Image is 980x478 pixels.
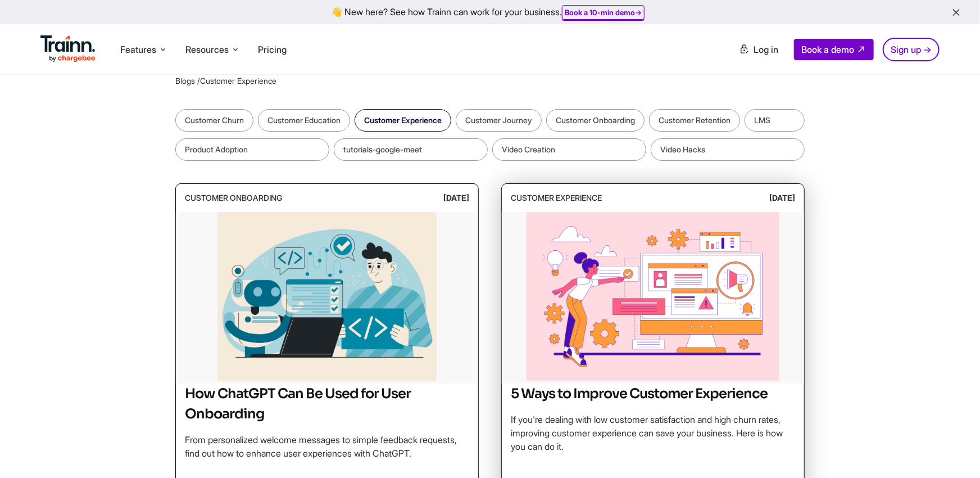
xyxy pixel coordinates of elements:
[185,188,282,208] div: Customer Onboarding
[7,7,973,17] div: 👋 New here? See how Trainn can work for your business.
[502,212,804,381] img: 5 Ways to Improve Customer Experience
[769,188,795,208] div: [DATE]
[175,109,253,132] a: Customer Churn
[732,39,785,60] a: Log in
[258,44,287,55] a: Pricing
[924,424,980,478] iframe: Chat Widget
[511,188,602,208] div: Customer Experience
[456,109,542,132] a: Customer Journey
[175,75,200,87] a: Blogs /
[185,43,229,56] span: Resources
[40,35,96,62] img: Trainn Logo
[334,138,488,161] a: tutorials-google-meet
[649,109,740,132] a: Customer Retention
[745,109,805,132] a: LMS
[565,8,635,17] b: Book a 10-min demo
[883,38,940,61] a: Sign up →
[258,109,350,132] a: Customer Education
[120,43,156,56] span: Features
[443,188,469,208] div: [DATE]
[546,109,645,132] a: Customer Onboarding
[565,8,642,17] a: Book a 10-min demo→
[801,44,854,55] span: Book a demo
[185,433,469,460] p: From personalized welcome messages to simple feedback requests, find out how to enhance user expe...
[511,384,795,404] h2: 5 Ways to Improve Customer Experience
[651,138,805,161] a: Video Hacks
[492,138,646,161] a: Video Creation
[511,413,795,453] p: If you're dealing with low customer satisfaction and high churn rates, improving customer experie...
[794,39,874,60] a: Book a demo
[175,138,329,161] a: Product Adoption
[754,44,778,55] span: Log in
[355,109,451,132] a: Customer Experience
[176,212,478,381] img: How ChatGPT Can Be Used for User Onboarding
[185,384,469,424] h2: How ChatGPT Can Be Used for User Onboarding
[200,75,276,87] span: Customer Experience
